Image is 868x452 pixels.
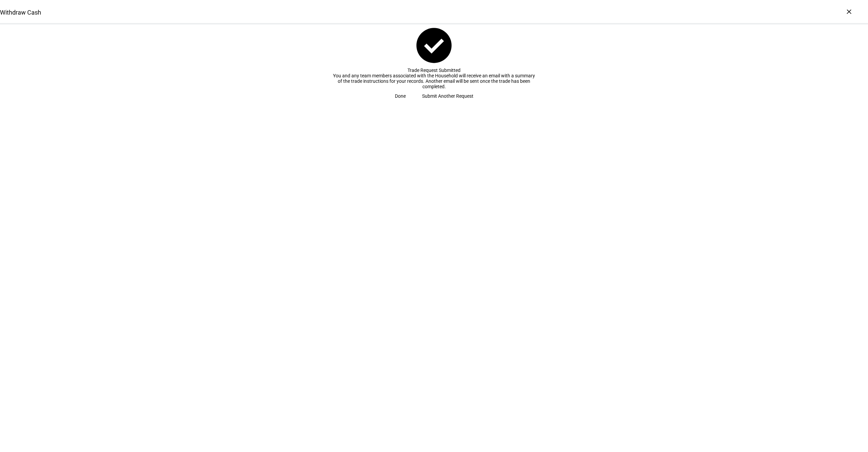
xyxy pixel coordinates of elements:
[332,68,536,73] div: Trade Request Submitted
[395,89,406,103] span: Done
[332,73,536,89] div: You and any team members associated with the Household will receive an email with a summary of th...
[414,89,482,103] button: Submit Another Request
[844,6,854,17] div: ×
[413,24,455,67] mat-icon: check_circle
[422,89,473,103] span: Submit Another Request
[387,89,414,103] button: Done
